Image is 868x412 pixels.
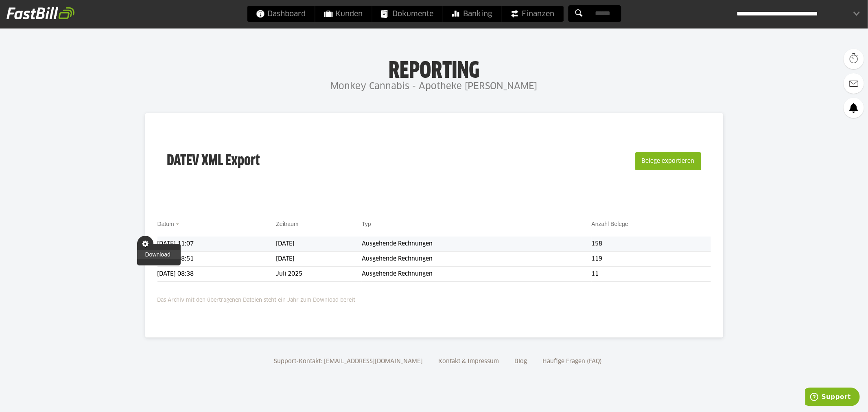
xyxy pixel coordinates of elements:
[512,359,530,364] a: Blog
[362,221,371,227] a: Typ
[805,388,860,408] iframe: Öffnet ein Widget, in dem Sie weitere Informationen finden
[137,250,181,259] a: Download
[157,237,276,252] td: [DATE] 11:07
[592,221,628,227] a: Anzahl Belege
[276,237,362,252] td: [DATE]
[592,237,711,252] td: 158
[510,6,554,22] span: Finanzen
[592,252,711,267] td: 119
[362,267,591,282] td: Ausgehende Rechnungen
[362,237,591,252] td: Ausgehende Rechnungen
[157,221,174,227] a: Datum
[276,221,298,227] a: Zeitraum
[157,292,711,305] p: Das Archiv mit den übertragenen Dateien steht ein Jahr zum Download bereit
[276,252,362,267] td: [DATE]
[372,6,442,22] a: Dokumente
[436,359,502,364] a: Kontakt & Impressum
[635,152,701,170] button: Belege exportieren
[324,6,363,22] span: Kunden
[167,135,260,187] h3: DATEV XML Export
[540,359,605,364] a: Häufige Fragen (FAQ)
[315,6,372,22] a: Kunden
[381,6,433,22] span: Dokumente
[276,267,362,282] td: Juli 2025
[247,6,315,22] a: Dashboard
[81,57,787,79] h1: Reporting
[452,6,492,22] span: Banking
[157,267,276,282] td: [DATE] 08:38
[271,359,426,364] a: Support-Kontakt: [EMAIL_ADDRESS][DOMAIN_NAME]
[157,252,276,267] td: [DATE] 08:51
[176,224,181,225] img: sort_desc.gif
[592,267,711,282] td: 11
[362,252,591,267] td: Ausgehende Rechnungen
[7,7,74,20] img: fastbill_logo_white.png
[501,6,563,22] a: Finanzen
[256,6,306,22] span: Dashboard
[443,6,501,22] a: Banking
